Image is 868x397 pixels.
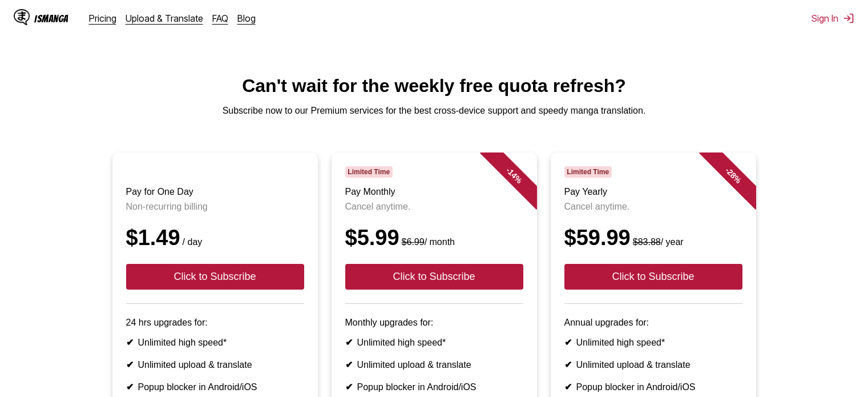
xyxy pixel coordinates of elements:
[345,382,523,392] li: Popup blocker in Android/iOS
[564,202,742,212] p: Cancel anytime.
[564,337,742,348] li: Unlimited high speed*
[126,264,304,290] button: Click to Subscribe
[345,360,353,370] b: ✔
[345,187,523,197] h3: Pay Monthly
[345,202,523,212] p: Cancel anytime.
[843,13,854,24] img: Sign out
[564,187,742,197] h3: Pay Yearly
[126,318,304,328] p: 24 hrs upgrades for:
[564,166,612,178] span: Limited Time
[126,360,134,370] b: ✔
[564,226,742,250] div: $59.99
[212,13,228,24] a: FAQ
[14,9,89,27] a: IsManga LogoIsManga
[345,264,523,290] button: Click to Subscribe
[699,141,767,210] div: - 28 %
[126,202,304,212] p: Non-recurring billing
[564,264,742,290] button: Click to Subscribe
[345,338,353,347] b: ✔
[564,382,572,392] b: ✔
[237,13,256,24] a: Blog
[345,166,393,178] span: Limited Time
[126,382,304,392] li: Popup blocker in Android/iOS
[9,106,859,116] p: Subscribe now to our Premium services for the best cross-device support and speedy manga translat...
[564,359,742,370] li: Unlimited upload & translate
[399,237,455,247] small: / month
[345,359,523,370] li: Unlimited upload & translate
[126,13,203,24] a: Upload & Translate
[126,337,304,348] li: Unlimited high speed*
[564,318,742,328] p: Annual upgrades for:
[126,187,304,197] h3: Pay for One Day
[633,237,661,247] s: $83.88
[812,13,854,24] button: Sign In
[89,13,116,24] a: Pricing
[126,359,304,370] li: Unlimited upload & translate
[9,75,859,97] h1: Can't wait for the weekly free quota refresh?
[564,360,572,370] b: ✔
[345,226,523,250] div: $5.99
[345,318,523,328] p: Monthly upgrades for:
[34,13,68,24] div: IsManga
[631,237,684,247] small: / year
[345,337,523,348] li: Unlimited high speed*
[564,338,572,347] b: ✔
[180,237,203,247] small: / day
[402,237,425,247] s: $6.99
[126,338,134,347] b: ✔
[126,226,304,250] div: $1.49
[126,382,134,392] b: ✔
[345,382,353,392] b: ✔
[14,9,30,25] img: IsManga Logo
[564,382,742,392] li: Popup blocker in Android/iOS
[479,141,548,210] div: - 14 %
